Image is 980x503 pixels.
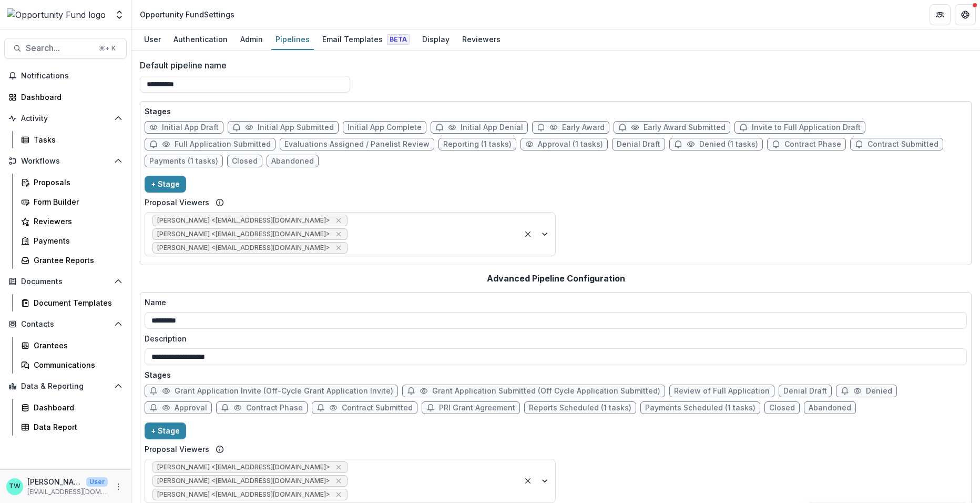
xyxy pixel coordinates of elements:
button: Open Documents [4,273,127,290]
div: Remove Jake Goodman <jgoodman@theopportunityfund.org> [333,476,344,486]
div: Data Report [34,421,118,432]
span: Initial App Draft [162,123,219,132]
div: Grantees [34,340,118,351]
div: Ti Wilhelm [9,483,21,490]
span: Denied [866,387,892,396]
span: Initial App Submitted [258,123,334,132]
span: [PERSON_NAME] <[EMAIL_ADDRESS][DOMAIN_NAME]> [157,244,330,252]
div: Remove Ti Wilhelm <twilhelm@theopportunityfund.org> [333,215,344,226]
span: [PERSON_NAME] <[EMAIL_ADDRESS][DOMAIN_NAME]> [157,477,330,485]
div: Clear selected options [522,475,534,487]
span: Contacts [21,320,110,329]
span: Closed [232,157,258,166]
div: Tasks [34,134,118,145]
div: User [140,32,165,47]
span: Grant Application Submitted (Off Cycle Application Submitted) [432,387,660,396]
span: Workflows [21,157,110,166]
img: Opportunity Fund logo [7,8,106,21]
span: Approval [175,404,207,413]
span: Denied (1 tasks) [699,140,758,149]
div: Remove Ti Wilhelm <twilhelm@theopportunityfund.org> [333,462,344,472]
button: Notifications [4,67,127,84]
label: Description [145,333,961,344]
span: Initial App Denial [461,123,523,132]
span: PRI Grant Agreement [439,404,515,413]
a: Proposals [17,174,127,191]
a: Grantee Reports [17,252,127,269]
div: Grantee Reports [34,255,118,266]
div: Dashboard [21,92,118,103]
button: + Stage [145,422,186,439]
span: Contract Submitted [342,404,413,413]
a: Communications [17,356,127,374]
button: Open Workflows [4,153,127,169]
nav: breadcrumb [136,7,239,22]
a: Tasks [17,131,127,148]
div: Clear selected options [522,228,534,240]
a: Payments [17,232,127,249]
span: Payments (1 tasks) [149,157,218,166]
label: Proposal Viewers [145,197,209,208]
span: Payments Scheduled (1 tasks) [645,404,756,413]
span: Denial Draft [783,387,827,396]
a: Email Templates Beta [318,29,414,50]
span: Data & Reporting [21,382,110,391]
div: Admin [236,32,267,47]
a: Reviewers [17,213,127,230]
div: Authentication [169,32,232,47]
span: Early Award [562,123,605,132]
p: Name [145,297,166,308]
span: Initial App Complete [348,123,422,132]
p: [PERSON_NAME] [27,476,82,487]
div: Dashboard [34,402,118,413]
div: Display [418,32,454,47]
button: + Stage [145,176,186,193]
a: Grantees [17,337,127,354]
a: Admin [236,29,267,50]
a: Form Builder [17,193,127,210]
span: Grant Application Invite (Off-Cycle Grant Application Invite) [175,387,393,396]
span: Reports Scheduled (1 tasks) [529,404,631,413]
label: Default pipeline name [140,59,965,72]
div: Form Builder [34,196,118,207]
p: Stages [145,369,967,380]
span: Documents [21,277,110,286]
span: Reporting (1 tasks) [443,140,512,149]
div: Remove Jake Goodman <jgoodman@theopportunityfund.org> [333,229,344,239]
button: Open Data & Reporting [4,378,127,395]
span: Search... [26,43,93,53]
div: Remove yvette shipman <yshipman@theopportunityfund.org> [333,243,344,253]
span: [PERSON_NAME] <[EMAIL_ADDRESS][DOMAIN_NAME]> [157,217,330,224]
a: User [140,29,165,50]
div: Reviewers [34,216,118,227]
div: Reviewers [458,32,505,47]
h2: Advanced Pipeline Configuration [487,274,625,284]
button: Get Help [955,4,976,25]
button: More [112,480,125,493]
div: Remove yvette shipman <yshipman@theopportunityfund.org> [333,489,344,500]
a: Authentication [169,29,232,50]
div: Proposals [34,177,118,188]
div: Communications [34,359,118,370]
a: Data Report [17,418,127,436]
span: Notifications [21,72,122,81]
div: Payments [34,235,118,246]
label: Proposal Viewers [145,444,209,455]
button: Search... [4,38,127,59]
span: Activity [21,114,110,123]
span: Invite to Full Application Draft [752,123,861,132]
p: Stages [145,106,967,117]
a: Reviewers [458,29,505,50]
span: Approval (1 tasks) [538,140,603,149]
span: Contract Phase [246,404,303,413]
a: Display [418,29,454,50]
span: [PERSON_NAME] <[EMAIL_ADDRESS][DOMAIN_NAME]> [157,464,330,471]
span: Abandoned [271,157,314,166]
span: Full Application Submitted [175,140,271,149]
span: Closed [769,404,795,413]
span: [PERSON_NAME] <[EMAIL_ADDRESS][DOMAIN_NAME]> [157,230,330,238]
span: Contract Submitted [867,140,938,149]
button: Open Activity [4,110,127,127]
button: Partners [930,4,951,25]
div: Opportunity Fund Settings [140,9,234,20]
